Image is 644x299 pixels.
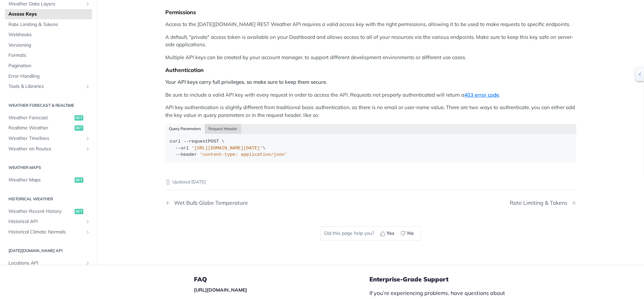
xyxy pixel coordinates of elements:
a: 403 error code [464,92,499,98]
button: Show subpages for Tools & Libraries [85,84,90,89]
a: Formats [5,50,92,60]
span: '[URL][DOMAIN_NAME][DATE]' [192,146,263,151]
button: No [398,228,417,239]
button: Show subpages for Weather on Routes [85,146,90,152]
a: Access Keys [5,9,92,19]
a: Weather Mapsget [5,175,92,185]
button: Request Header [205,124,241,133]
p: Access to the [DATE][DOMAIN_NAME] REST Weather API requires a valid access key with the right per... [165,21,576,28]
button: Show subpages for Historical Climate Normals [85,229,90,235]
span: Error Handling [8,73,90,80]
p: A default, "private" access token is available on your Dashboard and allows access to all of your... [165,33,576,49]
strong: Your API keys carry full privileges, so make sure to keep them secure. [165,79,327,85]
button: Yes [377,228,398,239]
a: Tools & LibrariesShow subpages for Tools & Libraries [5,81,92,92]
span: Yes [387,230,394,237]
span: 'content-type: application/json' [200,152,287,157]
a: Error Handling [5,71,92,81]
span: Formats [8,52,90,59]
a: Versioning [5,40,92,50]
p: API key authentication is slightly different from traditional basic authentication, as there is n... [165,104,576,119]
span: Historical Climate Normals [8,229,83,235]
div: Permissions [165,9,576,16]
span: --url [175,146,189,151]
div: Did this page help you? [320,226,421,241]
span: Weather on Routes [8,146,83,152]
span: get [75,125,83,131]
span: Webhooks [8,31,90,38]
div: POST \ \ [170,138,571,158]
a: Weather on RoutesShow subpages for Weather on Routes [5,144,92,154]
span: Access Keys [8,11,90,18]
span: --request [184,139,208,144]
a: Historical Climate NormalsShow subpages for Historical Climate Normals [5,227,92,237]
span: Weather Data Layers [8,1,83,7]
span: Weather Forecast [8,115,73,121]
span: Tools & Libraries [8,83,83,90]
a: Historical APIShow subpages for Historical API [5,217,92,227]
span: Historical API [8,218,83,225]
button: Show subpages for Weather Data Layers [85,1,90,7]
span: curl [170,139,180,144]
p: Multiple API keys can be created by your account manager, to support different development enviro... [165,54,576,61]
h2: Weather Maps [5,165,92,171]
span: --header [175,152,197,157]
span: Weather Timelines [8,135,83,142]
h2: Weather Forecast & realtime [5,102,92,108]
a: Weather Forecastget [5,113,92,123]
span: get [75,209,83,214]
a: Realtime Weatherget [5,123,92,133]
a: Rate Limiting & Tokens [5,20,92,30]
button: Show subpages for Weather Timelines [85,136,90,141]
a: Pagination [5,61,92,71]
button: Show subpages for Locations API [85,260,90,266]
a: Previous Page: Wet Bulb Globe Temperature [165,200,341,206]
h5: FAQ [194,275,369,283]
div: Authentication [165,67,576,73]
span: get [75,177,83,183]
a: Webhooks [5,30,92,40]
span: Pagination [8,63,90,69]
span: Weather Maps [8,177,73,183]
span: Locations API [8,260,83,267]
span: get [75,115,83,121]
span: Realtime Weather [8,125,73,131]
button: Show subpages for Historical API [85,219,90,224]
a: Weather Recent Historyget [5,206,92,217]
div: Wet Bulb Globe Temperature [171,200,248,206]
a: Weather TimelinesShow subpages for Weather Timelines [5,133,92,144]
p: Be sure to include a valid API key with every request in order to access the API. Requests not pr... [165,91,576,99]
div: Rate Limiting & Tokens [510,200,571,206]
a: Next Page: Rate Limiting & Tokens [510,200,576,206]
span: Rate Limiting & Tokens [8,21,90,28]
h2: [DATE][DOMAIN_NAME] API [5,248,92,254]
a: Locations APIShow subpages for Locations API [5,258,92,268]
h2: Historical Weather [5,196,92,202]
span: Versioning [8,42,90,49]
span: Weather Recent History [8,208,73,215]
p: Updated [DATE] [165,179,576,185]
nav: Pagination Controls [165,193,576,213]
a: [URL][DOMAIN_NAME] [194,287,247,293]
span: No [407,230,414,237]
h5: Enterprise-Grade Support [369,275,527,283]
